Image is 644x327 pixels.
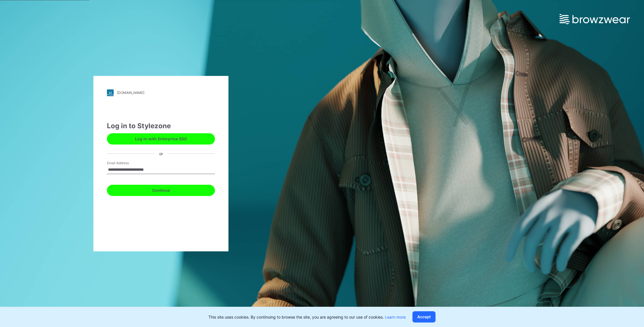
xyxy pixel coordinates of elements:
img: stylezone-logo.562084cfcfab977791bfbf7441f1a819.svg [107,89,114,96]
p: This site uses cookies. By continuing to browse the site, you are agreeing to our use of cookies. [208,314,406,320]
a: [DOMAIN_NAME] [107,89,215,96]
label: Email Address [107,161,146,166]
div: [DOMAIN_NAME] [117,91,144,95]
a: Learn more [385,315,406,319]
div: Log in to Stylezone [107,121,215,131]
button: Log in with Enterprise SSO [107,133,215,145]
button: Accept [412,311,436,323]
button: Continue [107,185,215,196]
div: or [155,151,167,157]
img: browzwear-logo.e42bd6dac1945053ebaf764b6aa21510.svg [560,14,630,24]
